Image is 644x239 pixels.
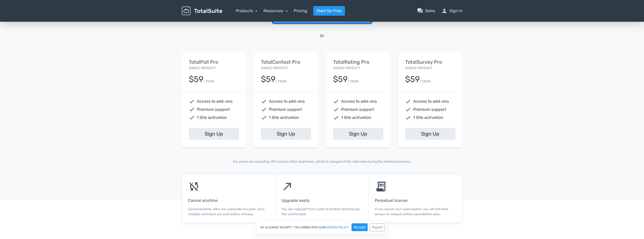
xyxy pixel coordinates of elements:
span: Premium support [269,106,302,113]
button: Accept [351,223,368,231]
a: Sign Up [405,128,455,140]
div: $59 [405,75,420,84]
span: Access to add-ons [269,98,305,104]
a: Sign Up [333,128,383,140]
div: $59 [261,75,276,84]
span: check [189,115,195,121]
p: If you cancel your subscription, you will still have access to releases before cancellation date. [375,207,456,216]
span: check [405,106,411,113]
small: / YEAR [420,79,430,84]
span: Or [320,33,324,39]
button: Reject [370,223,385,231]
a: personSign in [441,8,463,14]
p: Cancel anytime, after you subscribe to a plan. Also, multiple reminders are sent before renewal. [188,207,269,216]
h6: Perpetual license [375,198,456,203]
a: Sign Up [189,128,239,140]
h5: TotalContest Pro [261,59,311,65]
span: check [333,115,339,121]
small: / YEAR [203,79,214,84]
img: TotalSuite for WordPress [182,7,222,15]
small: Single Product [261,66,288,70]
a: Sign Up [261,128,311,140]
span: check [405,98,411,104]
span: Access to add-ons [413,98,449,104]
h5: TotalSurvey Pro [405,59,455,65]
span: Premium support [341,106,374,113]
div: $59 [333,75,348,84]
span: Access to add-ons [341,98,377,104]
span: check [189,98,195,104]
h5: TotalRating Pro [333,59,383,65]
h5: TotalPoll Pro [189,59,239,65]
div: By clicking "Accept", you agree with our . [256,221,388,234]
small: Single Product [189,66,216,70]
small: / YEAR [276,79,286,84]
span: Access to add-ons [197,98,233,104]
a: Pricing [294,8,307,14]
span: check [405,115,411,121]
a: cookies policy [325,226,349,229]
a: Start for Free [313,6,345,16]
p: You can upgrade from a plan to another anytime you feel comfortable. [281,207,362,216]
span: sync_disabled [188,180,200,192]
h6: Cancel anytime [188,198,269,203]
small: Single Product [405,66,432,70]
span: north_east [281,180,294,192]
h6: Upgrade easily [281,198,362,203]
span: check [261,115,267,121]
p: Our prices are excluding VAT and any other local taxes, which is charged at the valid rate during... [182,159,463,164]
a: Products [236,8,258,13]
span: check [261,98,267,104]
a: Resources [263,8,288,13]
span: 1 Site activation [341,115,371,121]
span: check [189,106,195,113]
span: check [333,98,339,104]
span: check [261,106,267,113]
span: person [441,8,447,14]
span: Premium support [197,106,230,113]
span: check [333,106,339,113]
span: 1 Site activation [269,115,299,121]
span: receipt_long [375,180,387,192]
span: Premium support [413,106,446,113]
small: / YEAR [348,79,358,84]
span: 1 Site activation [413,115,443,121]
div: $59 [189,75,203,84]
span: 1 Site activation [197,115,227,121]
small: Single Product [333,66,360,70]
span: question_answer [417,8,423,14]
a: question_answerSales [417,8,435,14]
